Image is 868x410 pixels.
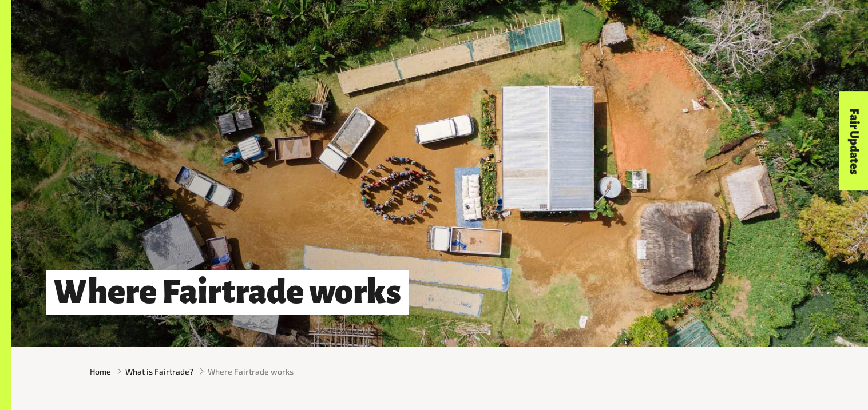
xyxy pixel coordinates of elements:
a: Home [90,365,111,377]
a: What is Fairtrade? [125,365,193,377]
h1: Where Fairtrade works [46,270,409,315]
span: Where Fairtrade works [208,365,294,377]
